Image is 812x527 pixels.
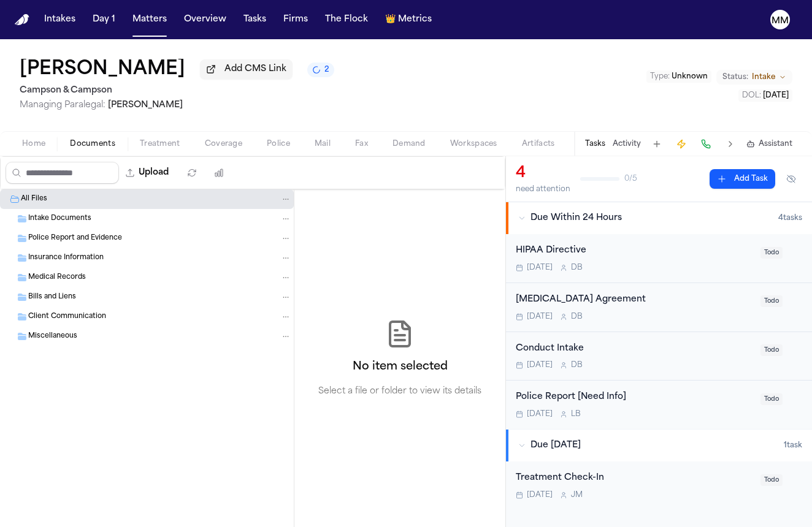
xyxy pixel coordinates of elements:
input: Search files [6,162,119,184]
div: Conduct Intake [516,342,753,356]
span: Miscellaneous [28,332,77,342]
h1: [PERSON_NAME] [20,59,185,81]
span: 4 task s [778,213,802,223]
span: Intake Documents [28,214,91,224]
span: [DATE] [527,312,553,322]
span: [PERSON_NAME] [108,100,183,110]
span: Home [22,139,45,149]
span: Due Within 24 Hours [530,212,622,224]
div: Open task: Retainer Agreement [506,283,812,332]
div: Open task: HIPAA Directive [506,234,812,283]
div: Open task: Conduct Intake [506,332,812,381]
button: Add CMS Link [200,59,293,79]
span: [DATE] [527,490,553,500]
button: Day 1 [88,9,120,31]
span: Todo [760,474,783,486]
span: Artifacts [522,139,555,149]
span: Type : [650,73,670,80]
span: Due [DATE] [530,439,581,452]
span: Todo [760,295,783,307]
span: [DATE] [527,409,553,419]
span: Bills and Liens [28,292,76,303]
span: Police [267,139,290,149]
span: Todo [760,393,783,405]
span: Managing Paralegal: [20,100,105,110]
button: Matters [128,9,172,31]
span: [DATE] [763,92,789,99]
span: All Files [21,194,47,205]
span: D B [571,263,583,273]
button: Due [DATE]1task [506,430,812,461]
button: Activity [613,139,641,149]
span: Medical Records [28,273,86,283]
span: Todo [760,247,783,259]
button: Firms [278,9,313,31]
span: Client Communication [28,312,106,322]
button: Add Task [710,169,775,189]
div: Open task: Treatment Check-In [506,461,812,510]
span: Add CMS Link [224,63,286,75]
span: Insurance Information [28,253,104,263]
span: Coverage [205,139,242,149]
h2: No item selected [353,358,448,376]
button: The Flock [320,9,373,31]
button: Overview [179,9,231,31]
span: J M [571,490,583,500]
span: 2 [324,65,329,75]
span: [DATE] [527,360,553,370]
span: Intake [752,72,775,82]
span: Assistant [759,139,792,149]
span: Fax [355,139,368,149]
div: HIPAA Directive [516,244,753,258]
span: D B [571,312,583,322]
div: Treatment Check-In [516,471,753,485]
span: Status: [722,72,748,82]
button: Make a Call [697,135,714,153]
div: Open task: Police Report [Need Info] [506,381,812,429]
span: Documents [70,139,115,149]
span: DOL : [742,92,761,99]
button: Edit Type: Unknown [646,70,711,83]
button: crownMetrics [380,9,437,31]
span: Workspaces [450,139,497,149]
span: [DATE] [527,263,553,273]
a: Home [15,14,29,26]
span: Todo [760,344,783,356]
button: 2 active tasks [307,63,334,77]
button: Edit DOL: 2025-09-20 [738,89,792,102]
span: Mail [315,139,331,149]
p: Select a file or folder to view its details [318,385,481,398]
button: Tasks [239,9,271,31]
span: Demand [393,139,426,149]
img: Finch Logo [15,14,29,26]
div: Police Report [Need Info] [516,390,753,404]
button: Tasks [585,139,605,149]
button: Intakes [39,9,80,31]
button: Change status from Intake [716,70,792,85]
span: 1 task [784,441,802,450]
span: 0 / 5 [624,174,637,184]
button: Assistant [746,139,792,149]
button: Due Within 24 Hours4tasks [506,202,812,234]
div: [MEDICAL_DATA] Agreement [516,293,753,307]
span: Police Report and Evidence [28,233,122,244]
div: need attention [516,184,570,194]
button: Add Task [648,135,665,153]
h2: Campson & Campson [20,83,334,98]
div: 4 [516,164,570,183]
button: Edit matter name [20,59,185,81]
button: Upload [119,162,176,184]
button: Create Immediate Task [673,135,690,153]
span: L B [571,409,581,419]
span: D B [571,360,583,370]
span: Unknown [672,73,708,80]
button: Hide completed tasks (⌘⇧H) [780,169,802,189]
